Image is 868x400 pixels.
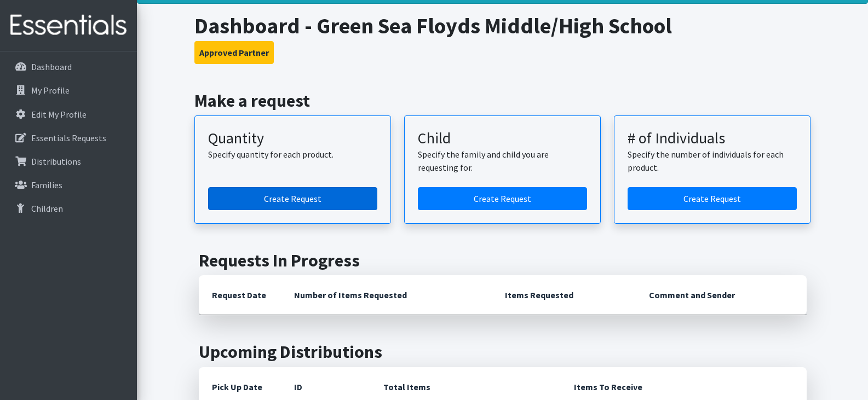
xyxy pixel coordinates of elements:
a: My Profile [4,79,133,101]
h3: # of Individuals [628,129,797,148]
p: Specify the number of individuals for each product. [628,148,797,174]
p: Dashboard [31,61,72,72]
p: Specify the family and child you are requesting for. [418,148,587,174]
h2: Upcoming Distributions [199,341,807,362]
a: Distributions [4,150,133,172]
p: Children [31,203,63,214]
th: Request Date [199,275,281,315]
h3: Quantity [208,129,377,148]
a: Create a request for a child or family [418,187,587,210]
a: Edit My Profile [4,103,133,125]
p: Edit My Profile [31,109,87,120]
th: Number of Items Requested [281,275,492,315]
h2: Requests In Progress [199,250,807,271]
a: Essentials Requests [4,127,133,149]
h2: Make a request [194,90,810,111]
p: Families [31,179,62,190]
a: Families [4,174,133,196]
h1: Dashboard - Green Sea Floyds Middle/High School [194,13,810,39]
img: HumanEssentials [4,7,133,44]
a: Children [4,198,133,219]
th: Comment and Sender [636,275,806,315]
a: Dashboard [4,56,133,78]
h3: Child [418,129,587,148]
p: Specify quantity for each product. [208,148,377,161]
p: Essentials Requests [31,132,106,143]
p: My Profile [31,85,70,96]
a: Create a request by quantity [208,187,377,210]
th: Items Requested [492,275,636,315]
p: Distributions [31,156,81,167]
button: Approved Partner [194,41,274,64]
a: Create a request by number of individuals [628,187,797,210]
